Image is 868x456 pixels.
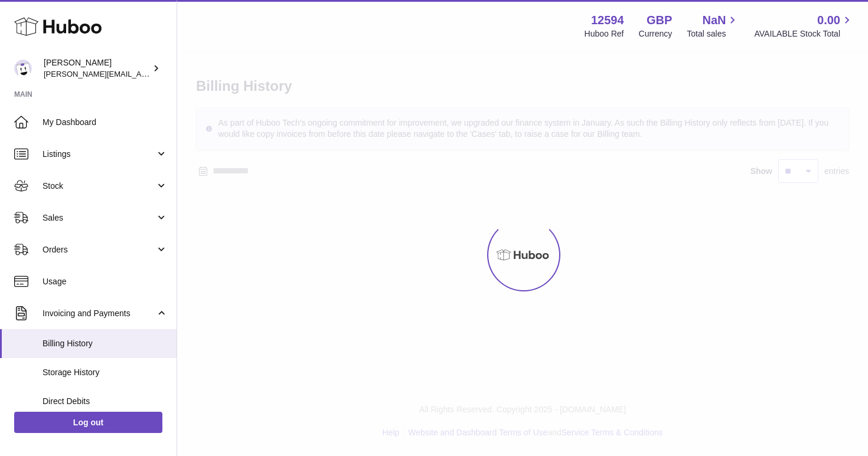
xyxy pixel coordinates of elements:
[43,396,168,407] span: Direct Debits
[43,244,155,255] span: Orders
[639,28,673,40] div: Currency
[44,57,150,80] div: [PERSON_NAME]
[687,12,739,40] a: NaN Total sales
[591,12,624,28] strong: 12594
[43,117,168,128] span: My Dashboard
[687,28,739,40] span: Total sales
[43,338,168,349] span: Billing History
[43,276,168,287] span: Usage
[585,28,624,40] div: Huboo Ref
[43,308,155,319] span: Invoicing and Payments
[754,28,854,40] span: AVAILABLE Stock Total
[754,12,854,40] a: 0.00 AVAILABLE Stock Total
[43,149,155,160] span: Listings
[43,212,155,224] span: Sales
[14,60,32,77] img: owen@wearemakewaves.com
[43,181,155,192] span: Stock
[44,69,237,78] span: [PERSON_NAME][EMAIL_ADDRESS][DOMAIN_NAME]
[647,12,672,28] strong: GBP
[43,367,168,378] span: Storage History
[817,12,840,28] span: 0.00
[702,12,726,28] span: NaN
[14,412,162,433] a: Log out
